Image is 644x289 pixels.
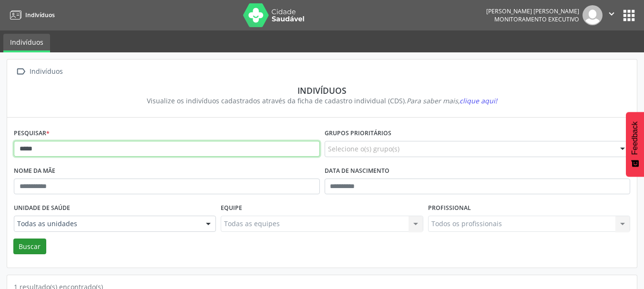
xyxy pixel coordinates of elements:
[17,219,196,229] span: Todas as unidades
[14,201,70,216] label: Unidade de saúde
[621,7,637,24] button: apps
[20,96,624,106] div: Visualize os indivíduos cadastrados através da ficha de cadastro individual (CDS).
[7,7,55,23] a: Indivíduos
[3,34,50,52] a: Indivíduos
[325,126,391,141] label: Grupos prioritários
[14,126,50,141] label: Pesquisar
[14,164,55,179] label: Nome da mãe
[28,65,64,79] div: Indivíduos
[20,85,624,96] div: Indivíduos
[494,15,579,23] span: Monitoramento Executivo
[221,201,242,216] label: Equipe
[428,201,471,216] label: Profissional
[583,5,603,25] img: img
[25,11,55,19] span: Indivíduos
[631,121,639,155] span: Feedback
[460,96,497,105] span: clique aqui!
[603,5,621,25] button: 
[14,65,64,79] a:  Indivíduos
[486,7,579,15] div: [PERSON_NAME] [PERSON_NAME]
[626,112,644,177] button: Feedback - Mostrar pesquisa
[14,65,28,79] i: 
[328,144,399,154] span: Selecione o(s) grupo(s)
[407,96,497,105] i: Para saber mais,
[325,164,389,179] label: Data de nascimento
[606,9,617,19] i: 
[13,239,46,255] button: Buscar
